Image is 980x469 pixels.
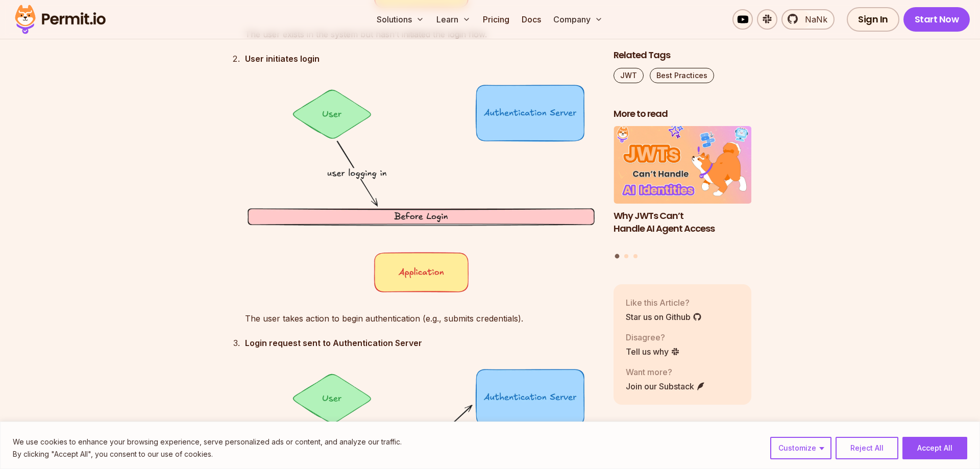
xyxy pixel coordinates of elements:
img: image.png [245,82,597,295]
a: NaNk [781,9,835,30]
h2: More to read [614,108,751,120]
div: Posts [614,127,751,260]
button: Solutions [373,9,428,30]
p: We use cookies to enhance your browsing experience, serve personalized ads or content, and analyz... [13,436,402,448]
span: NaNk [799,13,827,26]
button: Learn [432,9,475,30]
button: Go to slide 1 [615,254,620,259]
li: 1 of 3 [614,127,751,248]
a: Docs [518,9,545,30]
img: Permit logo [10,2,110,37]
a: Star us on Github [626,311,702,323]
a: Why JWTs Can’t Handle AI Agent AccessWhy JWTs Can’t Handle AI Agent Access [614,127,751,248]
a: Best Practices [650,68,714,83]
p: Like this Article? [626,297,702,309]
button: Company [549,9,607,30]
a: Pricing [479,9,513,30]
h2: Related Tags [614,49,751,62]
strong: Login request sent to Authentication Server [245,338,422,348]
a: Start Now [903,7,970,32]
a: Join our Substack [626,380,705,392]
p: Want more? [626,366,705,378]
p: By clicking "Accept All", you consent to our use of cookies. [13,448,402,460]
button: Go to slide 3 [633,254,638,258]
h3: Why JWTs Can’t Handle AI Agent Access [614,210,751,235]
a: Tell us why [626,345,680,358]
button: Customize [770,437,831,459]
p: The user takes action to begin authentication (e.g., submits credentials). [245,311,597,326]
button: Go to slide 2 [624,254,628,258]
img: Why JWTs Can’t Handle AI Agent Access [614,127,751,204]
button: Accept All [902,437,967,459]
a: Sign In [847,7,899,32]
strong: User initiates login [245,54,320,64]
a: JWT [614,68,644,83]
button: Reject All [836,437,898,459]
p: Disagree? [626,331,680,343]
